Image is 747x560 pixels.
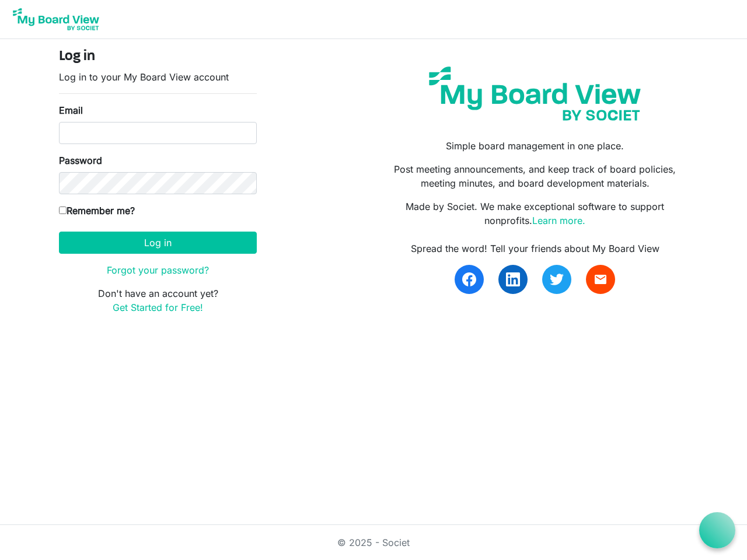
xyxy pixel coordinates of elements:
[9,5,103,34] img: My Board View Logo
[382,139,688,153] p: Simple board management in one place.
[107,264,209,276] a: Forgot your password?
[382,199,688,228] p: Made by Societ. We make exceptional software to support nonprofits.
[532,215,585,226] a: Learn more.
[382,162,688,190] p: Post meeting announcements, and keep track of board policies, meeting minutes, and board developm...
[59,153,102,167] label: Password
[59,232,257,254] button: Log in
[420,58,650,129] img: my-board-view-societ.svg
[59,70,257,84] p: Log in to your My Board View account
[550,272,564,286] img: twitter.svg
[59,204,135,218] label: Remember me?
[382,242,688,256] div: Spread the word! Tell your friends about My Board View
[59,103,83,117] label: Email
[586,265,615,294] a: email
[337,537,410,548] a: © 2025 - Societ
[462,272,476,286] img: facebook.svg
[506,272,520,286] img: linkedin.svg
[59,48,257,65] h4: Log in
[59,206,67,214] input: Remember me?
[59,286,257,314] p: Don't have an account yet?
[594,272,608,286] span: email
[113,302,203,313] a: Get Started for Free!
